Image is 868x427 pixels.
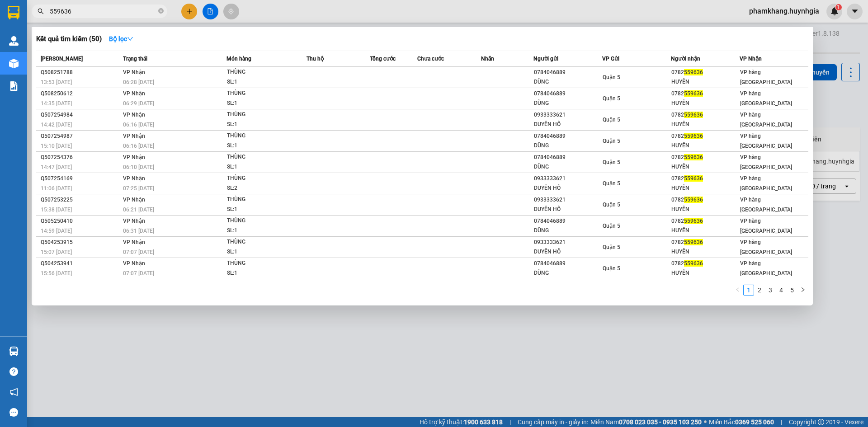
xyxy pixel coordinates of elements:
[671,259,739,268] div: 0782
[227,258,295,268] div: THÙNG
[534,205,602,214] div: DUYÊN HỒ
[684,133,703,139] span: 559636
[740,175,792,192] span: VP hàng [GEOGRAPHIC_DATA]
[9,367,18,376] span: question-circle
[41,238,120,247] div: Q504253915
[603,138,620,144] span: Quận 5
[740,56,762,62] span: VP Nhận
[481,56,494,62] span: Nhãn
[740,90,792,107] span: VP hàng [GEOGRAPHIC_DATA]
[740,69,792,85] span: VP hàng [GEOGRAPHIC_DATA]
[9,59,19,68] img: warehouse-icon
[684,69,703,75] span: 559636
[671,141,739,150] div: HUYỀN
[603,117,620,123] span: Quận 5
[227,174,295,183] div: THÙNG
[227,205,295,215] div: SL: 1
[123,270,154,277] span: 07:07 [DATE]
[534,162,602,172] div: DŨNG
[671,120,739,129] div: HUYỀN
[227,268,295,278] div: SL: 1
[123,239,145,245] span: VP Nhận
[102,32,141,46] button: Bộ lọcdown
[41,206,72,213] span: 15:38 [DATE]
[227,89,295,99] div: THÙNG
[765,285,775,295] a: 3
[123,100,154,107] span: 06:29 [DATE]
[776,285,786,295] a: 4
[417,56,444,62] span: Chưa cước
[41,143,72,149] span: 15:10 [DATE]
[603,159,620,165] span: Quận 5
[227,247,295,257] div: SL: 1
[534,99,602,108] div: DŨNG
[9,36,19,46] img: warehouse-icon
[671,153,739,162] div: 0782
[755,285,764,295] a: 2
[534,259,602,268] div: 0784046889
[671,226,739,235] div: HUYỀN
[123,164,154,170] span: 06:10 [DATE]
[732,285,743,296] li: Previous Page
[8,6,19,19] img: logo-vxr
[41,79,72,85] span: 13:53 [DATE]
[787,285,797,296] li: 5
[158,8,164,14] span: close-circle
[671,56,700,62] span: Người nhận
[797,285,808,296] button: right
[41,195,120,205] div: Q507253225
[684,260,703,267] span: 559636
[534,89,602,99] div: 0784046889
[740,260,792,277] span: VP hàng [GEOGRAPHIC_DATA]
[671,238,739,247] div: 0782
[123,112,145,118] span: VP Nhận
[684,175,703,182] span: 559636
[603,202,620,208] span: Quận 5
[123,143,154,149] span: 06:16 [DATE]
[603,74,620,80] span: Quận 5
[9,81,19,91] img: solution-icon
[123,260,145,267] span: VP Nhận
[123,56,147,62] span: Trạng thái
[740,154,792,170] span: VP hàng [GEOGRAPHIC_DATA]
[127,36,133,42] span: down
[123,122,154,128] span: 06:16 [DATE]
[227,152,295,162] div: THÙNG
[36,34,102,44] h3: Kết quả tìm kiếm ( 50 )
[765,285,776,296] li: 3
[41,122,72,128] span: 14:42 [DATE]
[671,174,739,183] div: 0782
[41,270,72,277] span: 15:56 [DATE]
[671,77,739,87] div: HUYỀN
[754,285,765,296] li: 2
[123,249,154,255] span: 07:07 [DATE]
[227,110,295,120] div: THÙNG
[671,268,739,278] div: HUYỀN
[787,285,797,295] a: 5
[41,153,120,162] div: Q507254376
[603,223,620,229] span: Quận 5
[307,56,324,62] span: Thu hộ
[41,228,72,234] span: 14:59 [DATE]
[534,195,602,205] div: 0933333621
[602,56,619,62] span: VP Gửi
[534,77,602,87] div: DŨNG
[684,90,703,97] span: 559636
[9,347,19,356] img: warehouse-icon
[534,183,602,193] div: DUYÊN HỒ
[776,285,787,296] li: 4
[735,287,741,292] span: left
[671,195,739,205] div: 0782
[534,268,602,278] div: DŨNG
[534,120,602,129] div: DUYÊN HỒ
[797,285,808,296] li: Next Page
[158,7,164,16] span: close-circle
[800,287,806,292] span: right
[684,154,703,160] span: 559636
[534,153,602,162] div: 0784046889
[109,35,133,42] strong: Bộ lọc
[123,175,145,182] span: VP Nhận
[123,218,145,224] span: VP Nhận
[41,100,72,107] span: 14:35 [DATE]
[227,162,295,172] div: SL: 1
